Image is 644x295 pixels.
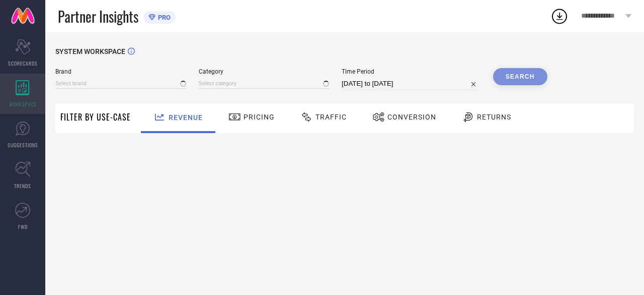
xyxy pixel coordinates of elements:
span: Revenue [169,113,203,122]
span: WORKSPACE [9,100,37,108]
span: Time Period [342,68,480,75]
span: SYSTEM WORKSPACE [55,47,125,55]
span: FWD [18,223,28,230]
span: Filter By Use-Case [60,111,131,123]
span: PRO [155,14,171,21]
span: Partner Insights [58,6,138,27]
input: Select time period [342,78,480,90]
span: Pricing [244,113,275,121]
span: SCORECARDS [8,60,38,67]
span: Conversion [387,113,436,121]
span: SUGGESTIONS [8,141,38,149]
input: Select brand [55,78,186,89]
div: Open download list [550,7,569,25]
input: Select category [199,78,330,89]
span: Category [199,68,330,75]
span: Traffic [315,113,347,121]
span: TRENDS [14,182,31,190]
span: Returns [477,113,511,121]
span: Brand [55,68,186,75]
